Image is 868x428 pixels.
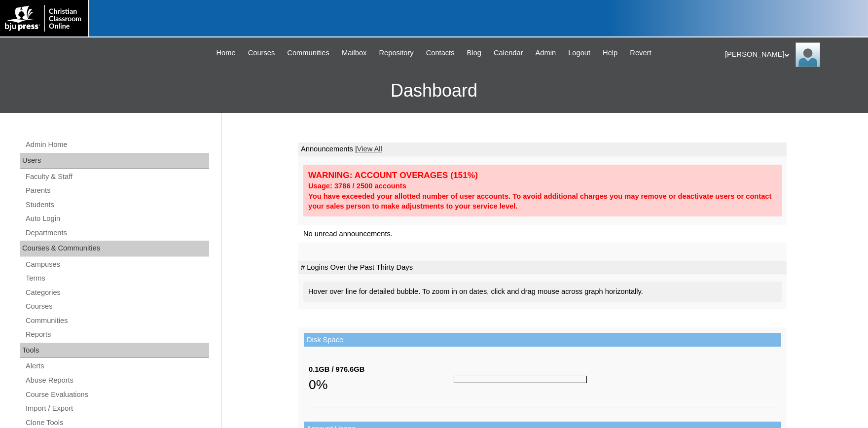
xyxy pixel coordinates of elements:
[25,227,209,239] a: Departments
[25,300,209,313] a: Courses
[421,47,460,59] a: Contacts
[309,364,454,375] div: 0.1GB / 976.6GB
[462,47,486,59] a: Blog
[25,139,209,151] a: Admin Home
[298,261,787,275] td: # Logins Over the Past Thirty Days
[248,47,275,59] span: Courses
[243,47,280,59] a: Courses
[211,47,240,59] a: Home
[531,47,561,59] a: Admin
[25,213,209,225] a: Auto Login
[25,184,209,197] a: Parents
[25,374,209,387] a: Abuse Reports
[563,47,595,59] a: Logout
[603,47,617,59] span: Help
[25,315,209,327] a: Communities
[426,47,455,59] span: Contacts
[796,42,820,67] img: Karen Lawton
[379,47,414,59] span: Repository
[598,47,622,59] a: Help
[20,343,209,358] div: Tools
[342,47,367,59] span: Mailbox
[625,47,656,59] a: Revert
[25,171,209,183] a: Faculty & Staff
[25,286,209,299] a: Categories
[216,47,235,59] span: Home
[25,258,209,271] a: Campuses
[25,199,209,211] a: Students
[568,47,590,59] span: Logout
[630,47,651,59] span: Revert
[303,282,782,302] div: Hover over line for detailed bubble. To zoom in on dates, click and drag mouse across graph horiz...
[287,47,329,59] span: Communities
[25,360,209,372] a: Alerts
[25,328,209,341] a: Reports
[5,5,83,32] img: logo-white.png
[20,153,209,169] div: Users
[536,47,556,59] span: Admin
[25,402,209,415] a: Import / Export
[357,145,382,153] a: View All
[309,375,454,394] div: 0%
[308,170,777,181] div: WARNING: ACCOUNT OVERAGES (151%)
[489,47,528,59] a: Calendar
[337,47,372,59] a: Mailbox
[282,47,334,59] a: Communities
[298,143,787,156] td: Announcements |
[467,47,481,59] span: Blog
[25,272,209,285] a: Terms
[374,47,419,59] a: Repository
[304,333,781,347] td: Disk Space
[308,182,406,190] strong: Usage: 3786 / 2500 accounts
[20,241,209,256] div: Courses & Communities
[25,389,209,401] a: Course Evaluations
[308,191,777,212] div: You have exceeded your allotted number of user accounts. To avoid additional charges you may remo...
[5,69,863,113] h3: Dashboard
[725,42,858,67] div: [PERSON_NAME]
[298,225,787,243] td: No unread announcements.
[494,47,523,59] span: Calendar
